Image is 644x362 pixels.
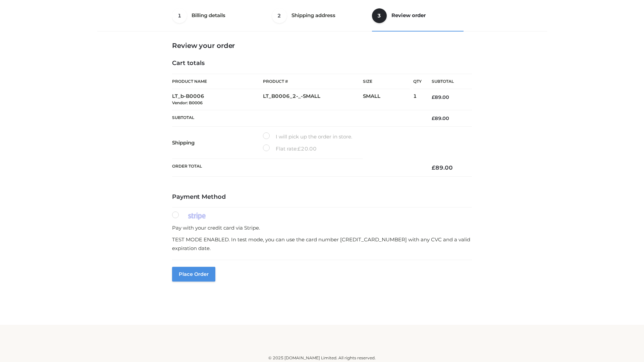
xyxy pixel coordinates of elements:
bdi: 89.00 [432,164,453,171]
th: Order Total [172,159,422,177]
td: 1 [413,89,422,110]
p: Pay with your credit card via Stripe. [172,224,472,232]
th: Qty [413,74,422,89]
h3: Review your order [172,42,472,50]
label: I will pick up the order in store. [263,132,352,141]
th: Product # [263,74,363,89]
span: £ [432,164,435,171]
bdi: 20.00 [298,145,317,152]
td: LT_b-B0006 [172,89,263,110]
th: Shipping [172,127,263,159]
th: Product Name [172,74,263,89]
h4: Cart totals [172,60,472,67]
bdi: 89.00 [432,115,449,121]
button: Place order [172,267,215,282]
th: Subtotal [172,110,422,126]
label: Flat rate: [263,144,317,153]
span: £ [298,145,301,152]
span: £ [432,115,435,121]
th: Size [363,74,410,89]
div: © 2025 [DOMAIN_NAME] Limited. All rights reserved. [100,355,544,361]
small: Vendor: B0006 [172,100,203,105]
bdi: 89.00 [432,94,449,100]
td: SMALL [363,89,413,110]
h4: Payment Method [172,193,472,201]
th: Subtotal [422,74,472,89]
span: £ [432,94,435,100]
td: LT_B0006_2-_-SMALL [263,89,363,110]
p: TEST MODE ENABLED. In test mode, you can use the card number [CREDIT_CARD_NUMBER] with any CVC an... [172,235,472,252]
